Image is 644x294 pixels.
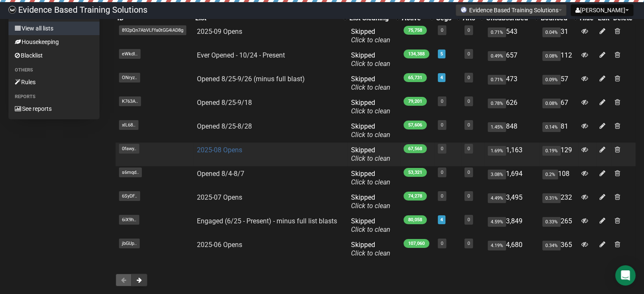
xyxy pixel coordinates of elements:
[542,51,561,61] span: 0.08%
[119,49,141,59] span: eWkdI..
[488,146,506,156] span: 1.69%
[488,51,506,61] span: 0.49%
[542,146,561,156] span: 0.19%
[351,107,390,115] a: Click to clean
[197,122,252,130] a: Opened 8/25-8/28
[441,193,443,199] a: 0
[351,83,390,91] a: Click to clean
[542,122,561,132] span: 0.14%
[467,51,470,57] a: 0
[404,49,429,58] span: 134,388
[484,237,539,261] td: 4,680
[539,237,578,261] td: 365
[440,75,443,80] a: 4
[441,146,443,151] a: 0
[119,215,139,225] span: 6iX9h..
[351,27,390,44] span: Skipped
[488,99,506,108] span: 0.78%
[404,73,427,82] span: 65,731
[351,178,390,186] a: Click to clean
[441,170,443,175] a: 0
[467,27,470,33] a: 0
[351,99,390,115] span: Skipped
[539,143,578,166] td: 129
[351,193,390,210] span: Skipped
[197,241,242,249] a: 2025-06 Opens
[539,214,578,237] td: 265
[539,71,578,95] td: 57
[539,24,578,48] td: 31
[441,241,443,246] a: 0
[467,122,470,128] a: 0
[456,4,567,16] button: Evidence Based Training Solutions
[484,143,539,166] td: 1,163
[404,97,427,106] span: 79,201
[484,48,539,71] td: 657
[404,26,427,35] span: 75,758
[488,241,506,250] span: 4.19%
[615,265,636,286] div: Open Intercom Messenger
[351,170,390,186] span: Skipped
[484,119,539,143] td: 848
[539,95,578,119] td: 67
[8,102,100,115] a: See reports
[467,99,470,104] a: 0
[119,25,186,35] span: 892pQn7AbVLFfa0tGG4iAD8g
[8,6,16,14] img: 6a635aadd5b086599a41eda90e0773ac
[467,170,470,175] a: 0
[441,27,443,33] a: 0
[484,190,539,214] td: 3,495
[197,99,252,107] a: Opened 8/25-9/18
[467,217,470,223] a: 0
[542,99,561,108] span: 0.08%
[8,49,100,62] a: Blacklist
[404,239,429,248] span: 107,060
[440,217,443,223] a: 4
[197,51,285,59] a: Ever Opened - 10/24 - Present
[351,51,390,68] span: Skipped
[542,170,558,179] span: 0.2%
[441,122,443,128] a: 0
[539,119,578,143] td: 81
[542,27,561,37] span: 0.04%
[197,146,242,154] a: 2025-08 Opens
[488,193,506,203] span: 4.49%
[351,122,390,139] span: Skipped
[351,60,390,68] a: Click to clean
[119,144,139,154] span: 0fawy..
[404,144,427,153] span: 67,568
[351,36,390,44] a: Click to clean
[539,190,578,214] td: 232
[351,225,390,234] a: Click to clean
[197,170,244,178] a: Opened 8/4-8/7
[119,96,141,106] span: K763A..
[8,65,100,75] li: Others
[484,214,539,237] td: 3,849
[8,92,100,102] li: Reports
[8,75,100,89] a: Rules
[484,24,539,48] td: 543
[197,217,337,225] a: Engaged (6/25 - Present) - minus full list blasts
[460,6,467,13] img: favicons
[8,22,100,35] a: View all lists
[404,168,427,177] span: 53,321
[351,146,390,162] span: Skipped
[542,241,561,250] span: 0.34%
[571,4,633,16] button: [PERSON_NAME]
[119,191,140,201] span: 6SyDF..
[542,217,561,227] span: 0.33%
[440,51,443,57] a: 5
[119,239,140,248] span: jbGUp..
[488,122,506,132] span: 1.45%
[467,241,470,246] a: 0
[484,95,539,119] td: 626
[119,120,138,130] span: xlL68..
[467,193,470,199] a: 0
[197,193,242,201] a: 2025-07 Opens
[351,241,390,257] span: Skipped
[351,217,390,234] span: Skipped
[351,75,390,91] span: Skipped
[8,35,100,49] a: Housekeeping
[484,166,539,190] td: 1,694
[488,75,506,85] span: 0.71%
